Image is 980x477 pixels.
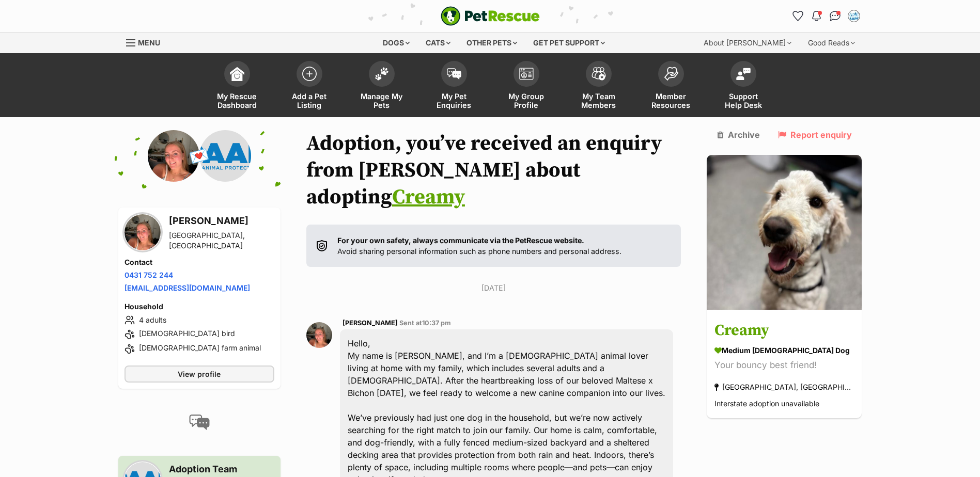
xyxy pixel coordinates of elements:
span: Sent at [399,319,451,327]
a: Member Resources [635,56,707,117]
span: [PERSON_NAME] [343,319,398,327]
a: Support Help Desk [707,56,780,117]
a: View profile [125,365,274,383]
div: Get pet support [526,33,612,53]
div: Your bouncy best friend! [714,359,854,373]
img: group-profile-icon-3fa3cf56718a62981997c0bc7e787c4b2cf8bcc04b72c1350f741eb67cf2f40e.svg [519,68,534,80]
div: Dogs [376,33,417,53]
p: Avoid sharing personal information such as phone numbers and personal address. [337,235,621,257]
img: Adoption Team profile pic [849,11,859,21]
span: 10:37 pm [422,319,451,327]
span: My Pet Enquiries [431,92,477,109]
div: Other pets [459,33,524,53]
h3: Creamy [714,320,854,343]
div: [GEOGRAPHIC_DATA], [GEOGRAPHIC_DATA] [714,380,854,394]
a: Creamy [392,184,465,210]
h3: Adoption Team [169,462,274,476]
img: add-pet-listing-icon-0afa8454b4691262ce3f59096e99ab1cd57d4a30225e0717b998d2c9b9846f56.svg [302,67,317,81]
span: Support Help Desk [720,92,767,109]
ul: Account quick links [790,8,862,24]
li: [DEMOGRAPHIC_DATA] bird [125,328,274,341]
img: Maddie Kilmartin profile pic [306,322,332,348]
img: member-resources-icon-8e73f808a243e03378d46382f2149f9095a855e16c252ad45f914b54edf8863c.svg [664,67,678,81]
a: Creamy medium [DEMOGRAPHIC_DATA] Dog Your bouncy best friend! [GEOGRAPHIC_DATA], [GEOGRAPHIC_DATA... [707,312,862,419]
img: manage-my-pets-icon-02211641906a0b7f246fdf0571729dbe1e7629f14944591b6c1af311fb30b64b.svg [375,67,389,81]
button: Notifications [808,8,825,24]
img: help-desk-icon-fdf02630f3aa405de69fd3d07c3f3aa587a6932b1a1747fa1d2bba05be0121f9.svg [736,68,751,80]
a: 0431 752 244 [125,271,173,279]
h4: Household [125,301,274,312]
h1: Adoption, you’ve received an enquiry from [PERSON_NAME] about adopting [306,130,681,211]
div: About [PERSON_NAME] [696,33,799,53]
span: View profile [178,369,221,379]
a: My Group Profile [490,56,563,117]
li: [DEMOGRAPHIC_DATA] farm animal [125,343,274,355]
span: Menu [138,38,160,47]
img: pet-enquiries-icon-7e3ad2cf08bfb03b45e93fb7055b45f3efa6380592205ae92323e6603595dc1f.svg [447,68,461,79]
a: Favourites [790,8,806,24]
img: dashboard-icon-eb2f2d2d3e046f16d808141f083e7271f6b2e854fb5c12c21221c1fb7104beca.svg [230,67,244,81]
a: Menu [126,33,167,51]
a: My Pet Enquiries [418,56,490,117]
div: Cats [418,33,458,53]
span: My Rescue Dashboard [214,92,260,109]
img: Australian Animal Protection Society (AAPS) profile pic [199,130,251,182]
a: Add a Pet Listing [273,56,346,117]
p: [DATE] [306,282,681,293]
img: team-members-icon-5396bd8760b3fe7c0b43da4ab00e1e3bb1a5d9ba89233759b79545d2d3fc5d0d.svg [592,67,606,81]
img: notifications-46538b983faf8c2785f20acdc204bb7945ddae34d4c08c2a6579f10ce5e182be.svg [812,11,820,21]
h3: [PERSON_NAME] [169,214,274,228]
a: My Rescue Dashboard [201,56,273,117]
img: conversation-icon-4a6f8262b818ee0b60e3300018af0b2d0b884aa5de6e9bcb8d3d4eeb1a70a7c4.svg [189,415,210,430]
a: Conversations [827,8,844,24]
span: My Group Profile [503,92,550,109]
a: Manage My Pets [346,56,418,117]
a: Report enquiry [778,130,852,139]
div: Good Reads [801,33,862,53]
a: PetRescue [441,6,540,26]
a: [EMAIL_ADDRESS][DOMAIN_NAME] [125,283,250,292]
span: Manage My Pets [359,92,405,109]
button: My account [846,8,862,24]
img: Maddie Kilmartin profile pic [148,130,199,182]
div: [GEOGRAPHIC_DATA], [GEOGRAPHIC_DATA] [169,230,274,251]
li: 4 adults [125,314,274,326]
span: Add a Pet Listing [286,92,333,109]
a: Archive [717,130,760,139]
img: logo-e224e6f780fb5917bec1dbf3a21bbac754714ae5b6737aabdf751b685950b380.svg [441,6,540,26]
span: My Team Members [575,92,622,109]
span: Member Resources [648,92,694,109]
span: Interstate adoption unavailable [714,400,819,408]
strong: For your own safety, always communicate via the PetRescue website. [337,236,584,245]
div: medium [DEMOGRAPHIC_DATA] Dog [714,345,854,356]
span: 💌 [188,145,211,167]
img: Maddie Kilmartin profile pic [125,214,161,250]
h4: Contact [125,257,274,267]
img: chat-41dd97257d64d25036548639549fe6c8038ab92f7586957e7f3b1b290dea8141.svg [830,11,841,21]
img: Creamy [707,155,862,310]
a: My Team Members [563,56,635,117]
